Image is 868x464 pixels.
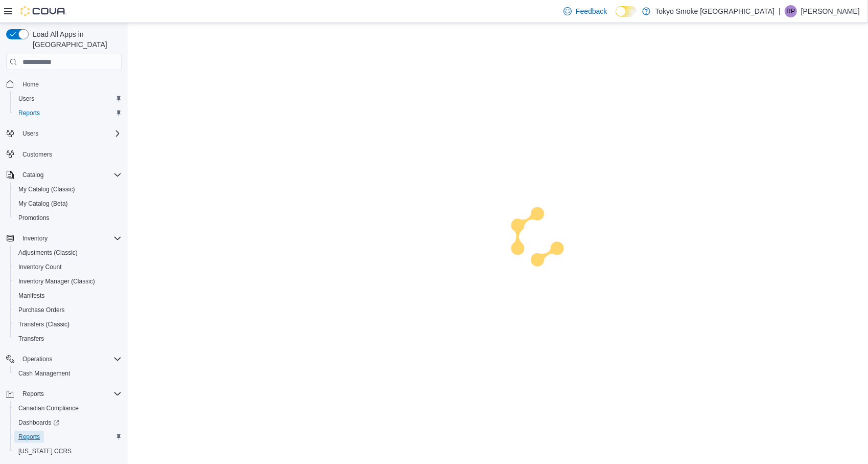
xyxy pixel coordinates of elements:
span: Users [18,95,34,103]
span: Operations [22,355,53,363]
span: Inventory [18,232,122,245]
span: Transfers (Classic) [14,318,122,330]
span: Reports [18,109,40,117]
span: My Catalog (Beta) [14,197,122,210]
span: [US_STATE] CCRS [18,447,72,455]
span: Canadian Compliance [14,402,122,414]
p: | [779,5,781,17]
a: Dashboards [10,415,126,430]
span: Canadian Compliance [18,404,79,412]
span: Washington CCRS [14,445,122,457]
button: Users [2,126,126,141]
button: Catalog [2,168,126,182]
a: [US_STATE] CCRS [14,445,76,457]
button: Reports [18,388,48,400]
button: Reports [10,106,126,120]
span: Dark Mode [616,17,616,17]
a: Reports [14,431,44,443]
span: Users [14,93,122,105]
span: Inventory Count [18,263,62,271]
span: Users [22,129,38,138]
span: Load All Apps in [GEOGRAPHIC_DATA] [29,29,122,50]
div: Ruchit Patel [785,5,797,17]
span: Feedback [576,6,607,16]
a: Users [14,93,38,105]
button: [US_STATE] CCRS [10,444,126,458]
span: Transfers [14,333,122,345]
span: Promotions [14,212,122,224]
button: Reports [2,387,126,401]
span: My Catalog (Classic) [14,183,122,195]
button: Purchase Orders [10,303,126,317]
a: Promotions [14,212,54,224]
span: My Catalog (Classic) [18,185,75,193]
button: Operations [18,353,57,365]
button: Cash Management [10,366,126,381]
span: Promotions [18,214,50,222]
button: Catalog [18,169,48,181]
a: My Catalog (Beta) [14,197,72,210]
span: Dashboards [18,418,59,427]
span: Reports [14,431,122,443]
span: Inventory Manager (Classic) [18,277,95,285]
span: Reports [14,107,122,119]
a: Dashboards [14,416,63,429]
button: Users [18,127,42,140]
button: Transfers (Classic) [10,317,126,332]
span: Adjustments (Classic) [14,247,122,259]
span: RP [787,5,795,17]
span: Customers [18,148,122,161]
p: Tokyo Smoke [GEOGRAPHIC_DATA] [655,5,775,17]
button: Home [2,76,126,91]
span: Reports [18,388,122,400]
span: Transfers [18,335,44,343]
span: Adjustments (Classic) [18,249,78,257]
span: Purchase Orders [14,304,122,316]
button: My Catalog (Beta) [10,196,126,211]
button: Operations [2,352,126,366]
a: Inventory Count [14,261,66,273]
span: Cash Management [18,369,70,378]
span: Inventory [22,234,48,242]
button: Canadian Compliance [10,401,126,415]
a: Cash Management [14,367,74,380]
input: Dark Mode [616,6,637,17]
span: Catalog [18,169,122,181]
button: Inventory Manager (Classic) [10,274,126,289]
span: Purchase Orders [18,306,65,314]
button: Transfers [10,332,126,346]
button: Users [10,92,126,106]
span: Manifests [18,292,44,300]
a: Reports [14,107,44,119]
span: Inventory Manager (Classic) [14,275,122,288]
button: Manifests [10,289,126,303]
button: Inventory [18,232,52,245]
button: Inventory [2,231,126,246]
button: Customers [2,147,126,162]
span: Transfers (Classic) [18,320,69,328]
a: Transfers (Classic) [14,318,74,330]
span: My Catalog (Beta) [18,200,68,208]
img: Cova [20,6,66,16]
span: Dashboards [14,416,122,429]
button: Promotions [10,211,126,225]
span: Customers [22,150,52,159]
span: Home [18,77,122,90]
button: Reports [10,430,126,444]
span: Users [18,127,122,140]
a: Home [18,78,43,91]
p: [PERSON_NAME] [801,5,860,17]
a: Transfers [14,333,48,345]
img: cova-loader [498,200,575,276]
a: Purchase Orders [14,304,69,316]
span: Inventory Count [14,261,122,273]
button: My Catalog (Classic) [10,182,126,196]
span: Reports [22,390,44,398]
a: Canadian Compliance [14,402,83,414]
a: Feedback [559,1,611,21]
button: Inventory Count [10,260,126,274]
span: Manifests [14,290,122,302]
a: Inventory Manager (Classic) [14,275,99,288]
span: Reports [18,433,40,441]
a: Adjustments (Classic) [14,247,82,259]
